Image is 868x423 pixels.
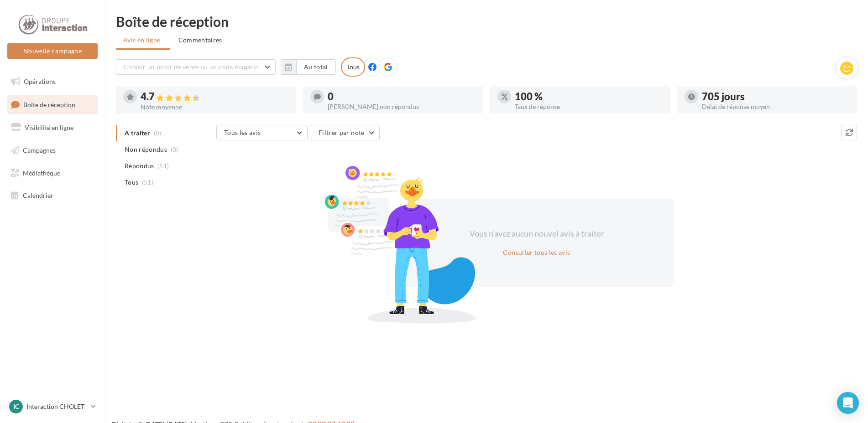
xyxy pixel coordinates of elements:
[5,95,99,114] a: Boîte de réception
[23,146,56,154] span: Campagnes
[5,118,99,137] a: Visibilité en ligne
[157,162,169,170] span: (51)
[171,146,178,153] span: (0)
[26,402,87,411] p: Interaction CHOLET
[296,59,336,75] button: Au total
[24,77,56,85] span: Opérations
[116,15,857,28] div: Boîte de réception
[23,100,75,108] span: Boîte de réception
[5,186,99,205] a: Calendrier
[25,124,73,131] span: Visibilité en ligne
[141,92,288,102] div: 4.7
[142,179,153,186] span: (51)
[515,103,663,110] div: Taux de réponse
[341,57,365,77] div: Tous
[702,103,850,110] div: Délai de réponse moyen
[224,129,261,136] span: Tous les avis
[23,191,53,199] span: Calendrier
[328,92,476,102] div: 0
[7,43,98,59] button: Nouvelle campagne
[702,92,850,102] div: 705 jours
[124,63,259,71] span: Choisir un point de vente ou un code magasin
[515,92,663,102] div: 100 %
[5,164,99,183] a: Médiathèque
[311,125,380,140] button: Filtrer par note
[125,145,167,154] span: Non répondus
[837,392,859,414] div: Open Intercom Messenger
[499,247,574,258] button: Consulter tous les avis
[5,141,99,160] a: Campagnes
[281,59,336,75] button: Au total
[116,59,276,75] button: Choisir un point de vente ou un code magasin
[13,402,19,411] span: IC
[178,36,222,45] span: Commentaires
[216,125,308,140] button: Tous les avis
[328,103,476,110] div: [PERSON_NAME] non répondus
[5,72,99,91] a: Opérations
[141,104,288,110] div: Note moyenne
[125,161,154,170] span: Répondus
[458,228,615,240] div: Vous n'avez aucun nouvel avis à traiter
[125,178,138,187] span: Tous
[7,398,98,415] a: IC Interaction CHOLET
[23,169,60,176] span: Médiathèque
